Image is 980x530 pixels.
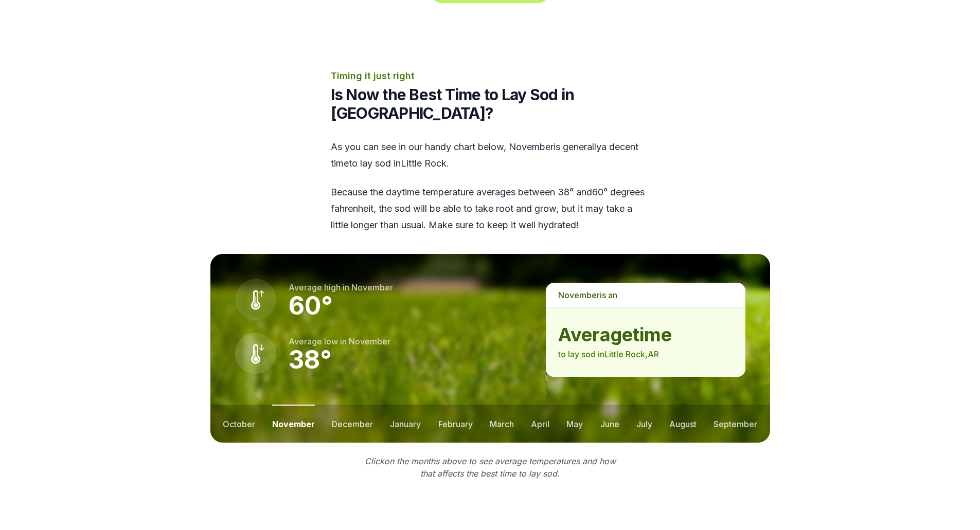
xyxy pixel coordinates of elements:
button: february [438,405,473,443]
button: january [390,405,421,443]
span: november [558,290,600,300]
button: december [332,405,373,443]
p: to lay sod in Little Rock , AR [558,348,733,360]
h2: Is Now the Best Time to Lay Sod in [GEOGRAPHIC_DATA]? [331,85,650,122]
strong: 38 ° [289,344,332,375]
button: september [714,405,757,443]
p: Average high in [289,281,393,294]
span: november [509,141,554,152]
p: Timing it just right [331,69,650,83]
button: november [272,405,315,443]
button: july [636,405,652,443]
strong: 60 ° [289,290,333,321]
span: november [349,336,390,346]
p: Click on the months above to see average temperatures and how that affects the best time to lay sod. [359,455,622,480]
p: Because the daytime temperature averages between 38 ° and 60 ° degrees fahrenheit, the sod will b... [331,184,650,233]
button: april [531,405,549,443]
button: may [566,405,583,443]
button: march [490,405,514,443]
div: As you can see in our handy chart below, is generally a decent time to lay sod in Little Rock . [331,139,650,233]
button: june [600,405,619,443]
button: october [223,405,255,443]
span: november [351,282,393,293]
p: is a n [546,283,745,307]
button: august [669,405,697,443]
strong: average time [558,324,733,345]
p: Average low in [289,335,390,348]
